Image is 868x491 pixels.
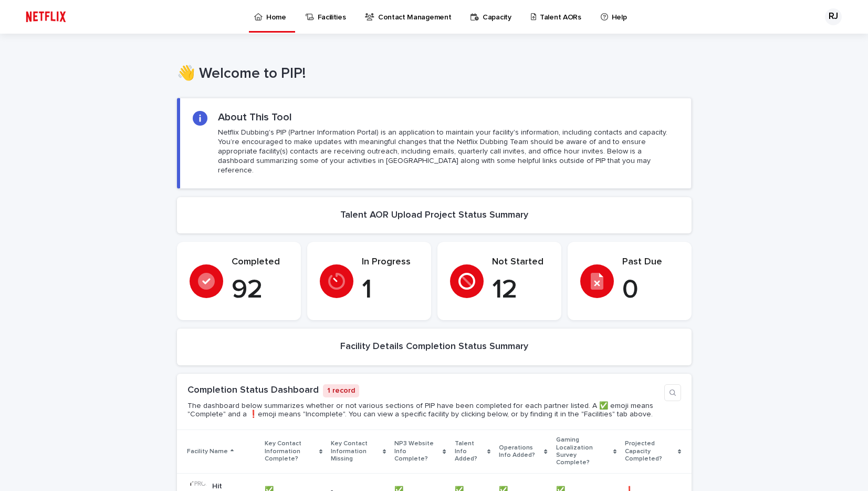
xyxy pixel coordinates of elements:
img: ifQbXi3ZQGMSEF7WDB7W [21,6,71,27]
p: 1 record [323,384,359,397]
p: Netflix Dubbing's PIP (Partner Information Portal) is an application to maintain your facility's ... [218,128,678,176]
p: 92 [232,274,288,306]
p: Key Contact Information Complete? [265,438,317,465]
p: NP3 Website Info Complete? [394,438,440,465]
p: Past Due [622,257,679,268]
p: 12 [492,274,549,306]
h2: Facility Details Completion Status Summary [340,341,528,353]
p: Not Started [492,257,549,268]
p: 0 [622,274,679,306]
p: Projected Capacity Completed? [625,438,675,465]
h2: Talent AOR Upload Project Status Summary [340,210,528,221]
p: 1 [362,274,419,306]
p: Facility Name [187,446,228,457]
div: RJ [825,8,842,25]
p: Operations Info Added? [499,442,541,462]
h1: 👋 Welcome to PIP! [177,65,692,83]
p: Gaming Localization Survey Complete? [556,434,611,469]
p: Key Contact Information Missing [331,438,380,465]
a: Completion Status Dashboard [187,385,319,395]
p: Completed [232,257,288,268]
p: Talent Info Added? [455,438,485,465]
p: The dashboard below summarizes whether or not various sections of PIP have been completed for eac... [187,402,660,420]
h2: About This Tool [218,111,292,124]
p: In Progress [362,257,419,268]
